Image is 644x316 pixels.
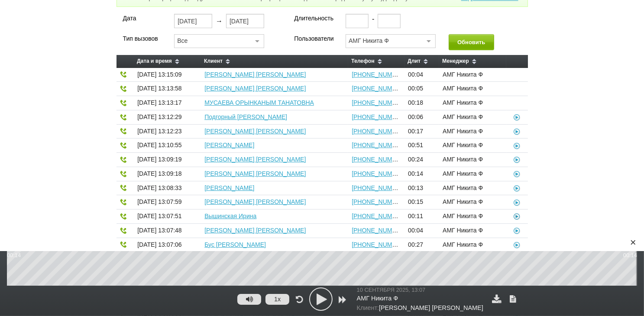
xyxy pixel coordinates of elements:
[204,170,306,177] a: [PERSON_NAME] [PERSON_NAME]
[442,58,469,64] span: Менеджер
[443,100,502,106] span: АМГ Никита Ф
[357,294,483,303] div: АМГ Никита Ф
[352,99,406,106] a: [PHONE_NUMBER]
[408,185,435,192] span: 00:13
[408,242,435,248] span: 00:27
[408,128,435,135] span: 00:17
[408,58,421,64] span: Длит
[408,227,435,234] span: 00:04
[137,170,181,177] span: [DATE] 13:09:18
[352,71,406,78] a: [PHONE_NUMBER]
[204,156,306,163] a: [PERSON_NAME] [PERSON_NAME]
[408,71,435,78] span: 00:04
[137,213,181,219] span: [DATE] 13:07:51
[372,14,374,34] div: -
[137,128,181,135] span: [DATE] 13:12:23
[352,227,406,234] a: [PHONE_NUMBER]
[204,58,223,64] span: Клиент
[137,142,181,148] span: [DATE] 13:10:55
[408,142,435,149] span: 00:51
[352,198,406,205] a: [PHONE_NUMBER]
[352,241,406,248] a: [PHONE_NUMBER]
[137,227,181,234] span: [DATE] 13:07:48
[408,213,435,220] span: 00:11
[352,128,406,135] a: [PHONE_NUMBER]
[623,251,637,259] div: 00:14
[137,113,181,120] span: [DATE] 13:12:29
[137,241,181,248] span: [DATE] 13:07:06
[443,199,502,206] span: АМГ Никита Ф
[352,156,406,163] a: [PHONE_NUMBER]
[352,113,406,120] a: [PHONE_NUMBER]
[352,184,406,191] a: [PHONE_NUMBER]
[204,99,314,106] a: МУСАЕВА ОРЫНКАНЫМ ТАНАТОВНА
[443,85,502,92] span: АМГ Никита Ф
[408,100,435,106] span: 00:18
[352,85,406,92] a: [PHONE_NUMBER]
[443,114,502,121] span: АМГ Никита Ф
[408,85,435,92] span: 00:05
[204,71,306,78] a: [PERSON_NAME] [PERSON_NAME]
[443,227,502,234] span: АМГ Никита Ф
[294,34,333,43] label: Пользователи
[204,113,287,120] a: Подгорный [PERSON_NAME]
[204,198,306,205] a: [PERSON_NAME] [PERSON_NAME]
[137,156,181,163] span: [DATE] 13:09:19
[443,71,502,78] span: АМГ Никита Ф
[137,198,181,205] span: [DATE] 13:07:59
[7,251,21,259] div: 00:14
[408,114,435,121] span: 00:06
[204,142,254,148] a: [PERSON_NAME]
[443,128,502,135] span: АМГ Никита Ф
[443,156,502,163] span: АМГ Никита Ф
[123,14,162,23] label: Дата
[352,170,406,177] a: [PHONE_NUMBER]
[294,14,333,23] label: Длительность
[443,171,502,177] span: АМГ Никита Ф
[408,171,435,177] span: 00:14
[265,294,289,305] button: 1x
[443,185,502,192] span: АМГ Никита Ф
[449,34,494,50] button: Обновить
[351,58,375,64] span: Телефон
[123,34,162,43] label: Тип вызовов
[357,303,483,313] div: [PERSON_NAME] [PERSON_NAME]
[443,142,502,149] span: АМГ Никита Ф
[204,227,306,234] a: [PERSON_NAME] [PERSON_NAME]
[204,128,306,135] a: [PERSON_NAME] [PERSON_NAME]
[204,213,256,219] a: Вышинская Ирина
[174,14,264,28] div: →
[177,35,251,46] div: Все
[408,156,435,163] span: 00:24
[627,236,640,249] div: ×
[204,241,266,248] a: Бус [PERSON_NAME]
[349,35,393,46] div: АМГ Никита Ф
[204,85,306,92] a: [PERSON_NAME] [PERSON_NAME]
[357,304,379,311] span: Клиент:
[137,99,181,106] span: [DATE] 13:13:17
[408,199,435,206] span: 00:15
[137,85,181,92] span: [DATE] 13:13:58
[443,242,502,248] span: АМГ Никита Ф
[357,286,483,294] div: 10 СЕНТЯБРЯ 2025, 13:07
[204,184,254,191] a: [PERSON_NAME]
[443,213,502,220] span: АМГ Никита Ф
[137,184,181,191] span: [DATE] 13:08:33
[137,58,172,64] span: Дата и время
[352,142,406,148] a: [PHONE_NUMBER]
[352,213,406,219] a: [PHONE_NUMBER]
[137,71,181,78] span: [DATE] 13:15:09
